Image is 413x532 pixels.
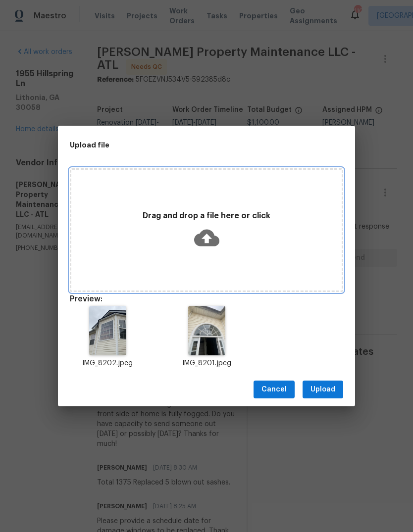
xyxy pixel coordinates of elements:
h2: Upload file [70,140,299,150]
p: IMG_8202.jpeg [70,358,145,369]
img: Z [89,306,126,355]
span: Cancel [261,384,287,396]
p: Drag and drop a file here or click [71,211,342,221]
p: IMG_8201.jpeg [169,358,244,369]
button: Upload [303,381,343,399]
button: Cancel [254,381,295,399]
img: 9k= [188,306,225,355]
span: Upload [310,384,335,396]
